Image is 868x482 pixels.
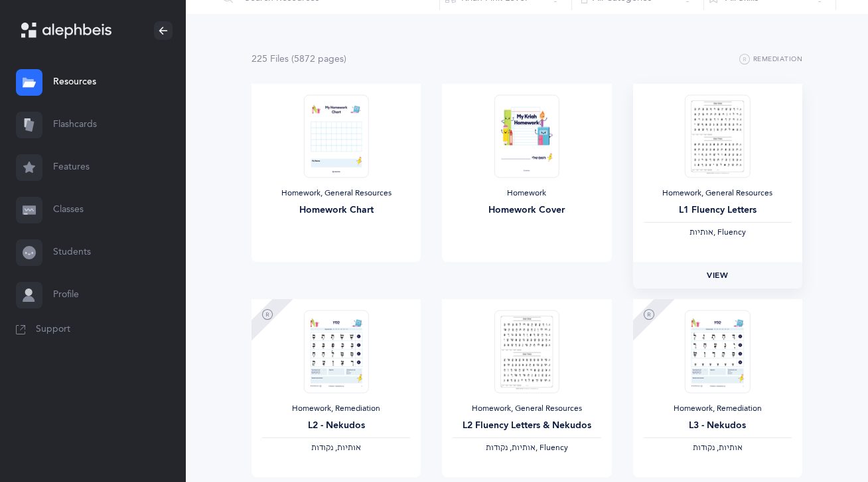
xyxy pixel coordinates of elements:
[303,310,368,393] img: RemediationHomework-L2-Nekudos-K_EN_thumbnail_1724296785.png
[252,54,289,64] span: 225 File
[486,443,536,452] span: ‫אותיות, נקודות‬
[644,419,792,433] div: L3 - Nekudos
[644,203,792,217] div: L1 Fluency Letters
[453,203,601,217] div: Homework Cover
[685,310,750,393] img: RemediationHomework-L3-Nekudos-K_EN_thumbnail_1724337474.png
[693,443,743,452] span: ‫אותיות, נקודות‬
[453,419,601,433] div: L2 Fluency Letters & Nekudos
[644,227,792,238] div: , Fluency
[291,54,346,64] span: (5872 page )
[685,94,750,178] img: FluencyProgram-SpeedReading-L1_thumbnail_1736302830.png
[494,94,559,178] img: Homework-Cover-EN_thumbnail_1597602968.png
[453,443,601,453] div: , Fluency
[262,419,410,433] div: L2 - Nekudos
[689,227,713,237] span: ‫אותיות‬
[311,443,361,452] span: ‫אותיות, נקודות‬
[262,203,410,217] div: Homework Chart
[633,262,802,289] a: View
[340,54,344,64] span: s
[453,404,601,414] div: Homework, General Resources
[644,188,792,199] div: Homework, General Resources
[36,323,70,336] span: Support
[707,269,728,281] span: View
[262,404,410,414] div: Homework, Remediation
[285,54,289,64] span: s
[453,188,601,199] div: Homework
[739,52,802,68] button: Remediation
[494,310,559,393] img: FluencyProgram-SpeedReading-L2_thumbnail_1736302935.png
[262,188,410,199] div: Homework, General Resources
[644,404,792,414] div: Homework, Remediation
[303,94,368,178] img: My_Homework_Chart_1_thumbnail_1716209946.png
